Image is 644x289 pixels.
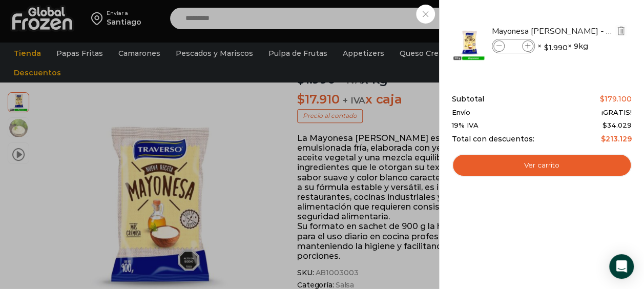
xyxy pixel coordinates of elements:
span: 34.029 [603,121,632,129]
span: $ [603,121,607,129]
img: Eliminar Mayonesa Traverso - Caja 9 kilos del carrito [616,26,626,35]
a: Mayonesa [PERSON_NAME] - Caja 9 kilos [492,26,614,37]
span: Subtotal [452,95,484,104]
span: ¡GRATIS! [601,109,632,117]
span: Envío [452,109,470,117]
span: $ [601,134,606,143]
span: $ [544,43,549,53]
bdi: 179.100 [600,94,632,104]
input: Product quantity [506,40,521,52]
div: Open Intercom Messenger [609,254,634,279]
span: Total con descuentos: [452,135,534,143]
span: 19% IVA [452,121,479,130]
span: × × 9kg [537,39,588,53]
bdi: 1.990 [544,43,568,53]
bdi: 213.129 [601,134,632,143]
a: Eliminar Mayonesa Traverso - Caja 9 kilos del carrito [615,25,627,38]
span: $ [600,94,605,104]
a: Ver carrito [452,154,632,177]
